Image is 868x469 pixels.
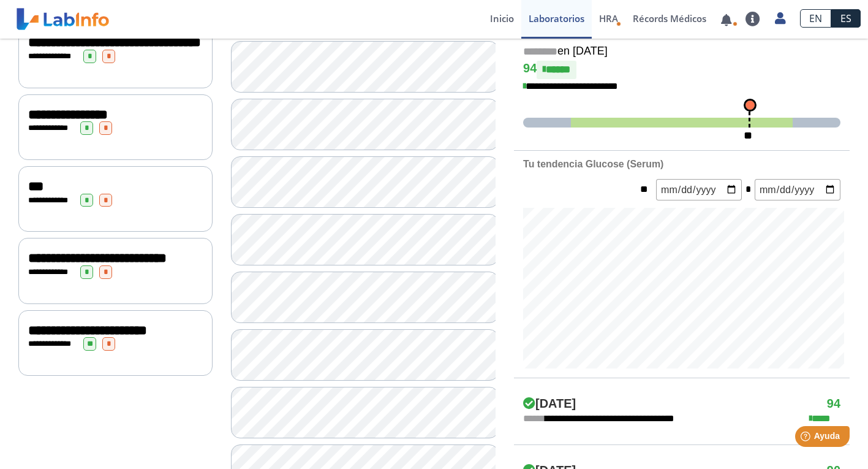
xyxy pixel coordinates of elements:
[800,9,831,28] a: EN
[523,61,840,79] h4: 94
[831,9,861,28] a: ES
[523,397,576,411] h4: [DATE]
[755,179,840,200] input: mm/dd/yyyy
[656,179,742,200] input: mm/dd/yyyy
[827,397,840,411] h4: 94
[759,421,855,456] iframe: Help widget launcher
[599,12,618,25] span: HRA
[523,45,840,59] h5: en [DATE]
[523,159,663,169] b: Tu tendencia Glucose (Serum)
